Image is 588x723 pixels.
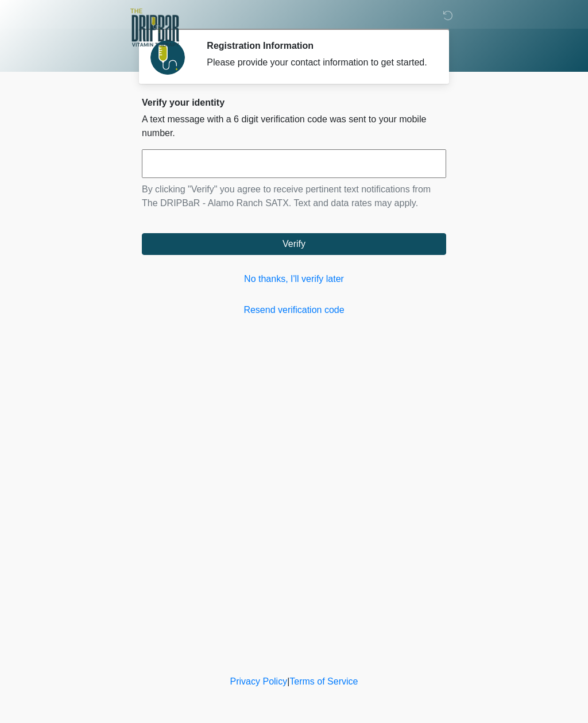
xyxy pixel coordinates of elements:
[289,676,358,686] a: Terms of Service
[142,272,446,286] a: No thanks, I'll verify later
[230,676,288,686] a: Privacy Policy
[142,233,446,255] button: Verify
[142,113,446,140] p: A text message with a 6 digit verification code was sent to your mobile number.
[207,56,429,69] div: Please provide your contact information to get started.
[130,9,179,47] img: The DRIPBaR - Alamo Ranch SATX Logo
[142,183,446,210] p: By clicking "Verify" you agree to receive pertinent text notifications from The DRIPBaR - Alamo R...
[287,676,289,686] a: |
[150,40,185,75] img: Agent Avatar
[142,97,446,108] h2: Verify your identity
[142,303,446,317] a: Resend verification code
